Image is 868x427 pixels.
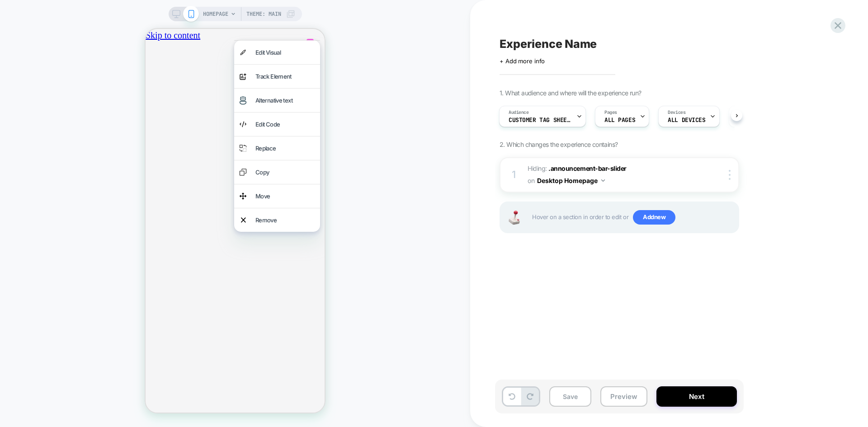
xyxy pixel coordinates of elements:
[549,386,591,407] button: Save
[537,174,605,187] button: Desktop Homepage
[633,210,675,225] span: Add new
[110,65,169,78] div: Alternative text
[94,113,101,126] img: replace element
[94,137,101,150] img: copy element
[203,7,228,21] span: HOMEPAGE
[548,164,627,172] span: .announcement-bar-slider
[94,89,101,102] img: edit code
[110,113,169,126] div: Replace
[729,170,731,180] img: close
[604,109,617,116] span: Pages
[110,41,169,54] div: Track Element
[94,65,101,78] img: visual edit
[600,386,647,407] button: Preview
[500,89,641,97] span: 1. What audience and where will the experience run?
[500,57,545,65] span: + Add more info
[500,37,597,51] span: Experience Name
[94,161,101,174] img: move element
[528,175,534,186] span: on
[601,179,605,182] img: down arrow
[95,185,100,197] img: remove element
[110,137,169,150] div: Copy
[110,185,169,197] div: Remove
[110,89,169,102] div: Edit Code
[668,109,685,116] span: Devices
[500,141,618,148] span: 2. Which changes the experience contains?
[528,163,700,187] span: Hiding :
[509,166,519,184] div: 1
[110,17,169,30] div: Edit Visual
[604,117,635,123] span: ALL PAGES
[110,161,169,174] div: Move
[532,210,734,225] span: Hover on a section in order to edit or
[94,17,101,30] img: visual edit
[509,109,529,116] span: Audience
[505,211,523,225] img: Joystick
[668,117,705,123] span: ALL DEVICES
[246,7,281,21] span: Theme: MAIN
[656,386,737,407] button: Next
[509,117,572,123] span: Customer Tag Sheerteacher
